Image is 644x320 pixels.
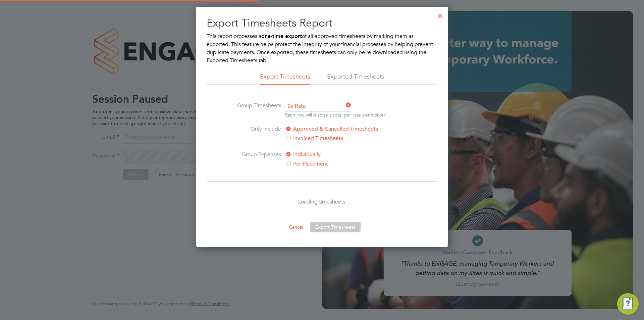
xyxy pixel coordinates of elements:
[231,125,281,142] label: Only Include
[283,222,309,232] button: Cancel
[310,222,361,232] button: Export Timesheets
[285,150,397,158] label: Individually
[285,111,385,118] p: Each row will display a total per rate per worker
[617,293,639,315] button: Engage Resource Center
[207,198,437,206] p: Loading timesheets
[285,134,397,142] label: Invoiced Timesheets
[231,101,281,117] label: Group Timesheets
[261,33,302,39] b: one-time export
[231,150,281,168] label: Group Expenses
[207,32,437,64] p: This report processes a of all approved timesheets by marking them as exported. This feature help...
[285,160,397,168] label: Per Placement
[285,125,397,133] label: Approved & Cancelled Timesheets
[285,101,351,111] span: By Rate
[260,73,310,85] li: Export Timesheets
[207,16,437,30] h2: Export Timesheets Report
[327,73,384,85] li: Exported Timesheets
